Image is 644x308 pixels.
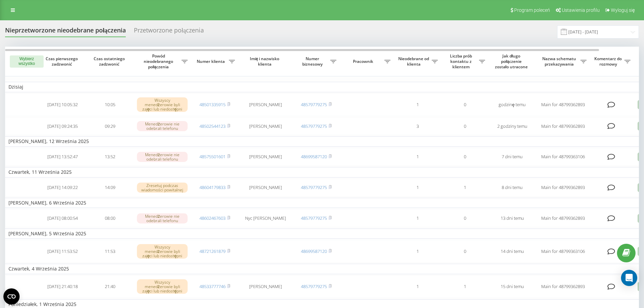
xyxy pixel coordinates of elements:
[394,209,441,227] td: 1
[301,248,327,254] a: 48699587120
[3,288,20,305] button: Open CMP widget
[238,148,292,166] td: [PERSON_NAME]
[441,117,488,135] td: 0
[137,244,188,259] div: Wszyscy menedżerowie byli zajęci lub niedostępni
[394,148,441,166] td: 1
[137,279,188,294] div: Wszyscy menedżerowie byli zajęci lub niedostępni
[488,179,536,197] td: 8 dni temu
[86,94,134,116] td: 10:05
[86,117,134,135] td: 09:29
[514,7,550,13] span: Program poleceń
[137,97,188,112] div: Wszyscy menedżerowie byli zajęci lub niedostępni
[611,7,635,13] span: Wyloguj się
[137,53,182,69] span: Powód nieodebranego połączenia
[621,270,637,286] div: Open Intercom Messenger
[301,153,327,160] a: 48699587120
[536,209,590,227] td: Main for 48799362893
[536,276,590,298] td: Main for 48799362893
[536,117,590,135] td: Main for 48799362893
[199,153,225,160] a: 48575501601
[301,283,327,289] a: 48579779275
[199,215,225,221] a: 48602467603
[301,123,327,129] a: 48579779275
[44,56,81,67] span: Czas pierwszego zadzwonić
[488,94,536,116] td: godzinę temu
[39,117,86,135] td: [DATE] 09:24:35
[441,240,488,262] td: 0
[394,179,441,197] td: 1
[397,56,432,67] span: Nieodebrane od klienta
[488,117,536,135] td: 2 godziny temu
[488,240,536,262] td: 14 dni temu
[137,121,188,131] div: Menedżerowie nie odebrali telefonu
[536,240,590,262] td: Main for 48799363106
[39,148,86,166] td: [DATE] 13:52:47
[441,276,488,298] td: 1
[137,183,188,193] div: Zresetuj podczas wiadomości powitalnej
[445,53,479,69] span: Liczba prób kontaktu z klientem
[39,240,86,262] td: [DATE] 11:53:52
[536,148,590,166] td: Main for 48799363106
[199,101,225,108] a: 48501335915
[137,213,188,223] div: Menedżerowie nie odebrali telefonu
[238,276,292,298] td: [PERSON_NAME]
[301,215,327,221] a: 48579779275
[39,179,86,197] td: [DATE] 14:09:22
[238,117,292,135] td: [PERSON_NAME]
[92,56,128,67] span: Czas ostatniego zadzwonić
[86,240,134,262] td: 11:53
[394,276,441,298] td: 1
[134,27,204,37] div: Przetworzone połączenia
[536,94,590,116] td: Main for 48799362893
[39,276,86,298] td: [DATE] 21:40:18
[539,56,580,67] span: Nazwa schematu przekazywania
[488,209,536,227] td: 13 dni temu
[137,152,188,162] div: Menedżerowie nie odebrali telefonu
[238,179,292,197] td: [PERSON_NAME]
[343,59,384,64] span: Pracownik
[562,7,600,13] span: Ustawienia profilu
[296,56,330,67] span: Numer biznesowy
[199,123,225,129] a: 48502544123
[441,179,488,197] td: 1
[394,240,441,262] td: 1
[238,94,292,116] td: [PERSON_NAME]
[244,56,287,67] span: Imię i nazwisko klienta
[441,94,488,116] td: 0
[593,56,624,67] span: Komentarz do rozmowy
[86,276,134,298] td: 21:40
[199,248,225,254] a: 48721261879
[494,53,530,69] span: Jak długo połączenie zostało utracone
[488,148,536,166] td: 7 dni temu
[301,101,327,108] a: 48579779275
[10,55,44,68] button: Wybierz wszystko
[441,148,488,166] td: 0
[39,209,86,227] td: [DATE] 08:00:54
[86,209,134,227] td: 08:00
[488,276,536,298] td: 15 dni temu
[394,94,441,116] td: 1
[441,209,488,227] td: 0
[536,179,590,197] td: Main for 48799362893
[194,59,229,64] span: Numer klienta
[5,27,126,37] div: Nieprzetworzone nieodebrane połączenia
[301,184,327,190] a: 48579779275
[39,94,86,116] td: [DATE] 10:05:32
[86,179,134,197] td: 14:09
[394,117,441,135] td: 3
[199,184,225,190] a: 48604179833
[86,148,134,166] td: 13:52
[238,209,292,227] td: Nyc [PERSON_NAME]
[199,283,225,289] a: 48533777746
